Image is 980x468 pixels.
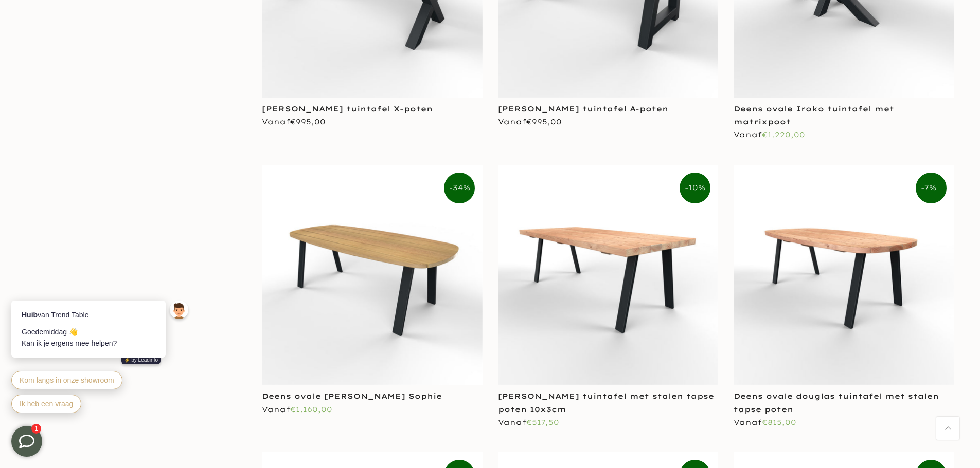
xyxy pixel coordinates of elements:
span: Vanaf [498,117,562,126]
span: €517,50 [526,418,559,427]
span: €995,00 [290,117,326,126]
a: [PERSON_NAME] tuintafel A-poten [498,104,668,114]
span: €1.160,00 [290,405,332,414]
span: -34% [444,173,475,203]
img: Rechthoekige douglas tuintafel zwarte stalen trapezium poten [498,165,719,385]
a: Deens ovale Iroko tuintafel met matrixpoot [734,104,894,126]
span: Vanaf [262,117,326,126]
iframe: toggle-frame [1,416,52,467]
a: [PERSON_NAME] tuintafel X-poten [262,104,433,114]
span: Vanaf [262,405,332,414]
a: Deens ovale douglas tuintafel met stalen tapse poten [734,391,939,414]
span: -7% [916,173,947,203]
span: €1.220,00 [762,130,805,139]
iframe: bot-iframe [1,250,202,426]
span: Vanaf [498,418,559,427]
a: Deens ovale [PERSON_NAME] Sophie [262,391,442,401]
span: €995,00 [526,117,562,126]
img: Deens ovale douglas tuintafel zwarte stalen trapezium poten [734,165,954,385]
a: Terug naar boven [936,417,959,440]
span: Vanaf [734,130,805,139]
span: -10% [680,173,710,203]
span: Vanaf [734,418,796,427]
span: €815,00 [762,418,796,427]
a: [PERSON_NAME] tuintafel met stalen tapse poten 10x3cm [498,391,714,414]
